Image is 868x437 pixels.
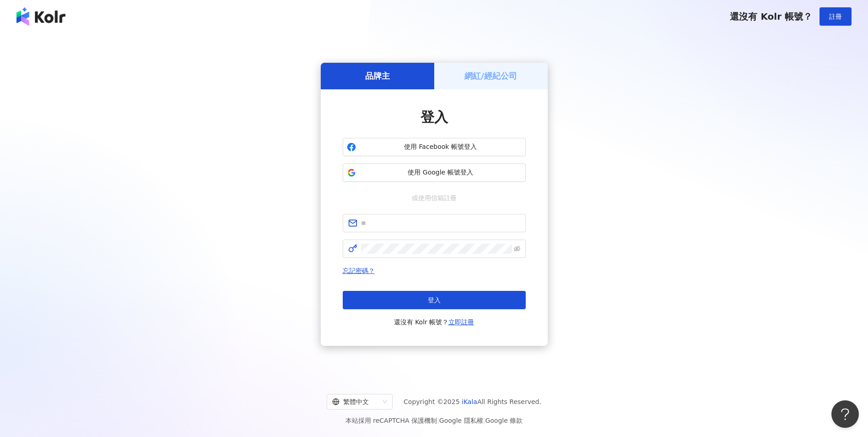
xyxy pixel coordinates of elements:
a: Google 隱私權 [439,417,483,424]
span: Copyright © 2025 All Rights Reserved. [404,396,541,407]
button: 註冊 [819,7,852,26]
a: 忘記密碼？ [343,267,375,274]
iframe: Help Scout Beacon - Open [831,400,859,428]
div: 繁體中文 [332,394,379,409]
h5: 網紅/經紀公司 [464,70,517,82]
span: 本站採用 reCAPTCHA 保護機制 [345,415,523,426]
span: 登入 [428,296,441,304]
span: 使用 Facebook 帳號登入 [360,142,522,152]
span: | [483,417,485,424]
img: logo [16,7,65,26]
button: 登入 [343,291,526,309]
span: eye-invisible [514,246,520,252]
span: | [437,417,439,424]
button: 使用 Facebook 帳號登入 [343,138,526,156]
span: 登入 [421,109,448,125]
h5: 品牌主 [365,70,390,82]
span: 或使用信箱註冊 [405,193,463,203]
span: 註冊 [829,13,842,20]
a: 立即註冊 [448,318,474,326]
span: 使用 Google 帳號登入 [360,168,522,177]
button: 使用 Google 帳號登入 [343,164,526,182]
a: iKala [462,398,477,405]
span: 還沒有 Kolr 帳號？ [730,11,812,22]
a: Google 條款 [485,417,523,424]
span: 還沒有 Kolr 帳號？ [394,317,474,328]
